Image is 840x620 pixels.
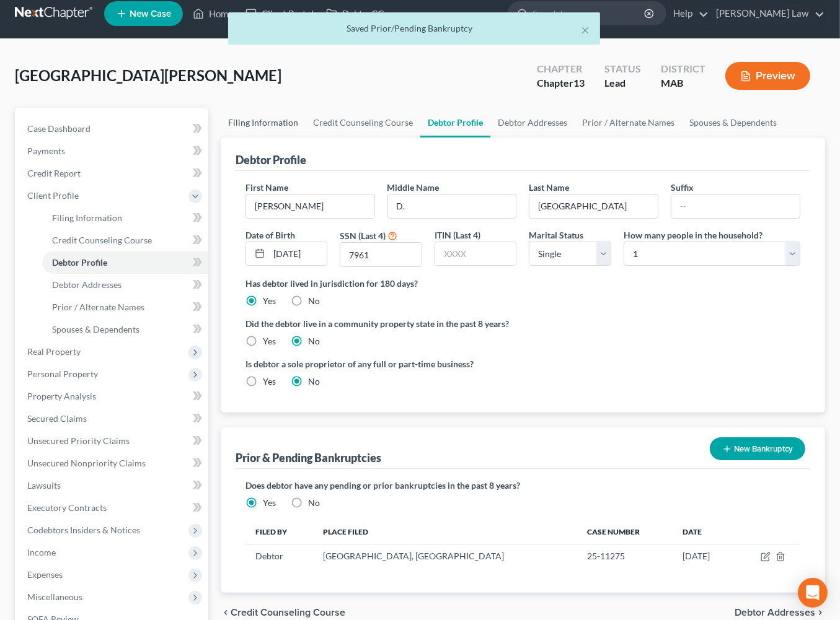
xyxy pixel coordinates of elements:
label: Yes [263,497,276,509]
button: chevron_left Credit Counseling Course [221,608,345,618]
div: Lead [604,76,641,90]
th: Filed By [245,519,313,544]
a: Credit Report [17,162,208,185]
div: Chapter [537,76,585,90]
a: Debtor Profile [42,251,208,274]
a: [PERSON_NAME] Law [710,2,825,25]
input: -- [246,194,374,218]
span: Spouses & Dependents [52,324,139,334]
a: Case Dashboard [17,118,208,140]
span: Unsecured Nonpriority Claims [27,458,146,468]
label: Yes [263,375,276,388]
a: Property Analysis [17,385,208,408]
input: XXXX [340,243,422,266]
a: Debtor Addresses [490,108,575,138]
span: Filing Information [52,212,122,223]
span: Credit Counseling Course [231,608,345,618]
div: Status [604,62,641,76]
button: Debtor Addresses chevron_right [735,608,825,618]
th: Place Filed [313,519,578,544]
label: ITIN (Last 4) [435,229,480,242]
a: Credit Counseling Course [42,229,208,251]
label: Suffix [671,181,694,194]
a: Unsecured Priority Claims [17,430,208,452]
td: Debtor [245,544,313,568]
span: Payments [27,146,65,156]
span: Secured Claims [27,413,87,424]
label: No [308,497,320,509]
span: Property Analysis [27,391,96,401]
a: Payments [17,140,208,162]
span: Prior / Alternate Names [52,302,144,312]
span: Debtor Addresses [735,608,815,618]
span: Personal Property [27,369,98,379]
div: Saved Prior/Pending Bankruptcy [238,22,590,35]
span: Real Property [27,346,81,357]
span: New Case [130,9,171,19]
span: Unsecured Priority Claims [27,435,130,446]
label: No [308,295,320,307]
td: [GEOGRAPHIC_DATA], [GEOGRAPHIC_DATA] [313,544,578,568]
label: Is debtor a sole proprietor of any full or part-time business? [245,357,517,370]
a: Debtor Addresses [42,274,208,296]
label: No [308,375,320,388]
label: Marital Status [529,229,583,242]
input: -- [529,194,658,218]
a: Credit Counseling Course [306,108,420,138]
a: Secured Claims [17,408,208,430]
td: [DATE] [673,544,735,568]
span: Miscellaneous [27,592,82,602]
a: Home [187,2,239,25]
th: Case Number [578,519,673,544]
a: Spouses & Dependents [42,318,208,341]
span: 13 [573,77,585,89]
a: Filing Information [42,207,208,229]
span: Credit Report [27,168,81,178]
span: Debtor Profile [52,257,107,268]
label: Last Name [529,181,569,194]
span: Credit Counseling Course [52,235,152,245]
label: Yes [263,295,276,307]
a: Spouses & Dependents [682,108,784,138]
input: M.I [388,194,516,218]
input: MM/DD/YYYY [269,242,327,266]
a: Filing Information [221,108,306,138]
button: × [581,22,590,37]
a: DebtorCC [320,2,390,25]
a: Help [667,2,709,25]
input: XXXX [435,242,516,266]
div: Prior & Pending Bankruptcies [236,450,381,465]
a: Client Portal [239,2,320,25]
input: Search by name... [533,2,646,25]
label: First Name [245,181,288,194]
label: Date of Birth [245,229,295,242]
td: 25-11275 [578,544,673,568]
span: Client Profile [27,190,79,201]
label: No [308,335,320,347]
i: chevron_left [221,608,231,618]
a: Prior / Alternate Names [575,108,682,138]
span: Codebtors Insiders & Notices [27,525,140,535]
label: Does debtor have any pending or prior bankruptcies in the past 8 years? [245,479,800,492]
th: Date [673,519,735,544]
span: Expenses [27,569,63,580]
div: Chapter [537,62,585,76]
div: Open Intercom Messenger [798,578,828,608]
span: Income [27,547,56,557]
div: Debtor Profile [236,152,306,167]
span: Debtor Addresses [52,279,122,290]
label: Yes [263,335,276,347]
label: Has debtor lived in jurisdiction for 180 days? [245,277,800,290]
span: Executory Contracts [27,502,107,513]
i: chevron_right [815,608,825,618]
label: Did the debtor live in a community property state in the past 8 years? [245,317,800,330]
span: [GEOGRAPHIC_DATA][PERSON_NAME] [15,66,281,84]
label: Middle Name [387,181,440,194]
div: MAB [661,76,705,90]
a: Prior / Alternate Names [42,296,208,318]
label: How many people in the household? [624,229,763,242]
span: Case Dashboard [27,123,91,134]
button: New Bankruptcy [710,437,805,460]
a: Debtor Profile [420,108,490,138]
label: SSN (Last 4) [340,229,386,242]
